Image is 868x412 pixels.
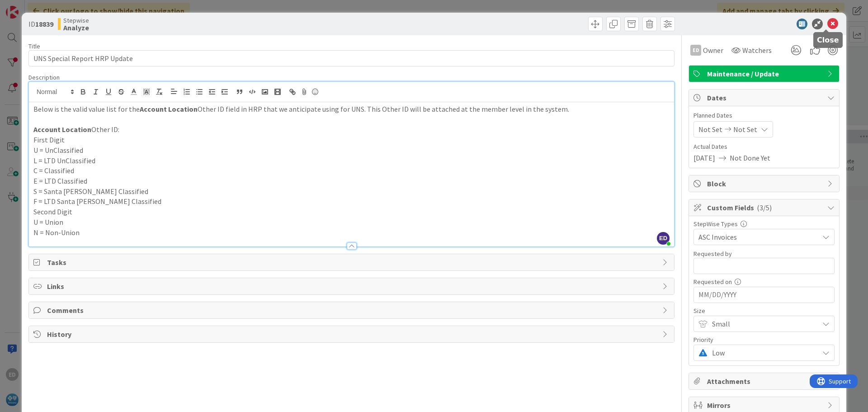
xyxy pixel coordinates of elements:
[33,145,670,156] p: U = UnClassified
[33,207,670,217] p: Second Digit
[28,73,60,81] span: Description
[817,36,839,44] h5: Close
[47,329,658,340] span: History
[47,281,658,292] span: Links
[33,217,670,227] p: U = Union
[693,221,835,227] div: StepWise Types
[47,305,658,316] span: Comments
[703,45,723,56] span: Owner
[657,232,670,245] span: ED
[707,92,823,103] span: Dates
[698,287,830,303] input: MM/DD/YYYY
[693,250,732,258] label: Requested by
[730,152,770,163] span: Not Done Yet
[19,1,41,12] span: Support
[707,376,823,387] span: Attachments
[33,104,670,114] p: Below is the valid value list for the Other ID field in HRP that we anticipate using for UNS. Thi...
[707,68,823,79] span: Maintenance / Update
[693,308,835,314] div: Size
[707,202,823,213] span: Custom Fields
[690,45,701,56] div: ED
[693,142,835,152] span: Actual Dates
[63,24,89,31] b: Analyze
[33,166,670,176] p: C = Classified
[33,227,670,238] p: N = Non-Union
[63,17,89,24] span: Stepwise
[712,346,814,359] span: Low
[33,125,91,134] strong: Account Location
[140,104,198,114] strong: Account Location
[693,111,835,120] span: Planned Dates
[28,19,53,29] span: ID
[33,196,670,207] p: F = LTD Santa [PERSON_NAME] Classified
[33,186,670,197] p: S = Santa [PERSON_NAME] Classified
[33,135,670,145] p: First Digit
[693,152,715,163] span: [DATE]
[742,45,772,56] span: Watchers
[33,176,670,186] p: E = LTD Classified
[712,317,814,330] span: Small
[707,400,823,411] span: Mirrors
[28,42,40,50] label: Title
[707,178,823,189] span: Block
[33,124,670,135] p: Other ID:
[35,19,53,28] b: 18839
[693,336,835,343] div: Priority
[28,50,675,66] input: type card name here...
[47,257,658,268] span: Tasks
[698,124,722,135] span: Not Set
[757,203,772,212] span: ( 3/5 )
[698,231,814,243] span: ASC Invoices
[733,124,757,135] span: Not Set
[33,156,670,166] p: L = LTD UnClassified
[693,279,835,285] div: Requested on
